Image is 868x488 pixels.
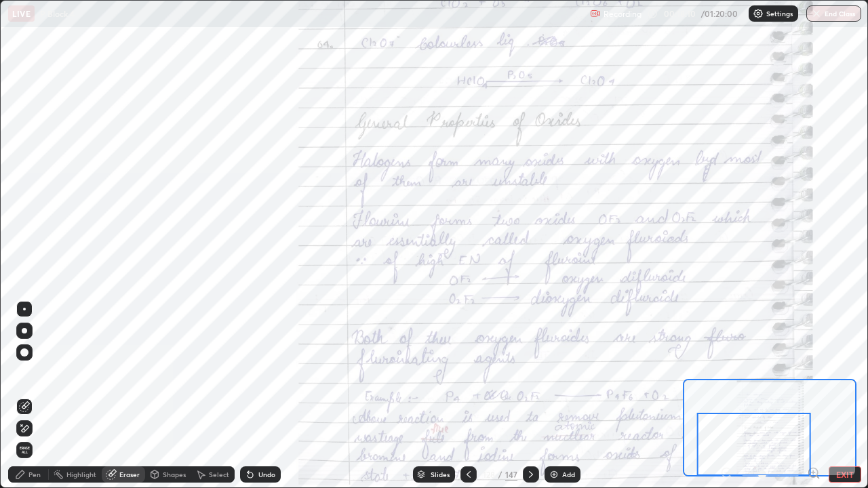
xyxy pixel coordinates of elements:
p: LIVE [12,8,31,19]
div: Undo [258,471,275,478]
div: Eraser [119,471,140,478]
div: Highlight [66,471,96,478]
p: P Block 4 [40,8,75,19]
div: Add [562,471,575,478]
div: Shapes [163,471,186,478]
img: class-settings-icons [753,8,764,19]
div: / [498,470,502,479]
div: Slides [431,471,450,478]
span: Erase all [17,446,32,454]
img: add-slide-button [549,469,559,480]
div: 147 [505,468,517,481]
button: EXIT [829,466,861,483]
img: end-class-cross [811,8,822,19]
div: Select [209,471,229,478]
p: Settings [766,10,793,17]
div: Pen [28,471,41,478]
div: 128 [482,470,496,479]
p: Recording [604,9,642,19]
img: recording.375f2c34.svg [590,8,601,19]
button: End Class [806,5,861,22]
